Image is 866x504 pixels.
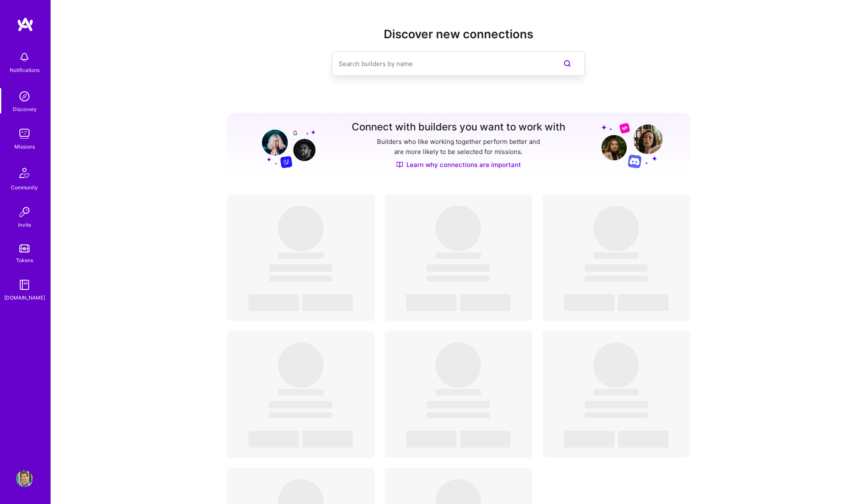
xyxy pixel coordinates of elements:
h3: Connect with builders you want to work with [352,121,565,133]
span: ‌ [460,431,511,448]
img: teamwork [16,125,33,142]
span: ‌ [436,206,481,251]
a: Learn why connections are important [396,160,521,169]
div: Missions [14,142,35,151]
h2: Discover new connections [227,27,690,41]
span: ‌ [436,389,481,395]
span: ‌ [593,342,639,388]
i: icon SearchPurple [562,58,572,69]
span: ‌ [278,252,323,259]
span: ‌ [618,431,668,448]
span: ‌ [585,401,648,409]
img: discovery [16,88,33,105]
span: ‌ [593,389,639,395]
span: ‌ [406,294,457,311]
span: ‌ [427,264,490,272]
div: Discovery [13,105,37,114]
span: ‌ [302,294,353,311]
span: ‌ [436,342,481,388]
span: ‌ [618,294,668,311]
img: Invite [16,204,33,220]
span: ‌ [427,276,490,281]
img: Discover [396,161,403,168]
img: tokens [19,244,29,252]
input: Search builders by name [339,53,544,74]
span: ‌ [278,389,323,395]
div: Invite [18,220,31,229]
p: Builders who like working together perform better and are more likely to be selected for missions. [375,137,542,157]
span: ‌ [427,401,490,409]
span: ‌ [585,412,648,418]
span: ‌ [249,431,299,448]
span: ‌ [460,294,511,311]
div: Tokens [16,256,33,265]
img: logo [17,17,34,32]
span: ‌ [269,401,332,409]
span: ‌ [585,276,648,281]
img: Community [14,163,35,183]
a: User Avatar [14,470,35,487]
span: ‌ [302,431,353,448]
span: ‌ [278,342,323,388]
span: ‌ [278,206,323,251]
img: guide book [16,276,33,293]
span: ‌ [269,412,332,418]
span: ‌ [564,431,615,448]
span: ‌ [585,264,648,272]
span: ‌ [406,431,457,448]
span: ‌ [436,252,481,259]
img: User Avatar [16,470,33,487]
span: ‌ [249,294,299,311]
span: ‌ [564,294,615,311]
div: Community [11,183,38,192]
span: ‌ [427,412,490,418]
img: bell [16,49,33,66]
img: Grow your network [254,122,315,168]
span: ‌ [593,206,639,251]
div: [DOMAIN_NAME] [4,293,45,302]
img: Grow your network [601,122,663,168]
span: ‌ [593,252,639,259]
span: ‌ [269,276,332,281]
div: Notifications [10,66,40,74]
span: ‌ [269,264,332,272]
